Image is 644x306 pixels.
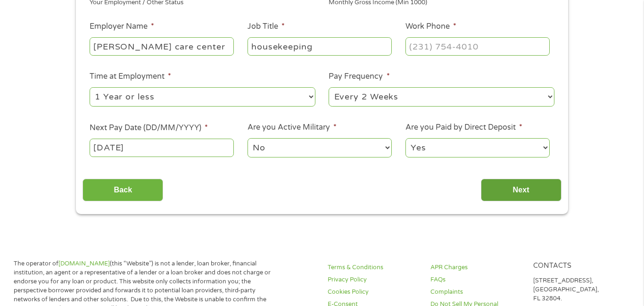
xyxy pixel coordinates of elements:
input: Cashier [248,37,392,55]
label: Time at Employment [90,72,171,82]
a: Cookies Policy [328,288,419,297]
input: (231) 754-4010 [405,37,550,55]
input: Next [481,179,561,202]
input: Back [83,179,163,202]
label: Job Title [248,22,285,32]
label: Are you Paid by Direct Deposit [405,123,522,132]
h4: Contacts [533,262,625,271]
a: FAQs [430,275,522,284]
label: Work Phone [405,22,456,32]
input: Use the arrow keys to pick a date [90,139,234,157]
a: [DOMAIN_NAME] [58,260,110,267]
label: Are you Active Military [248,123,337,132]
a: Complaints [430,288,522,297]
a: Terms & Conditions [328,263,419,272]
label: Next Pay Date (DD/MM/YYYY) [90,123,208,133]
input: Walmart [90,37,234,55]
label: Pay Frequency [329,72,389,82]
a: Privacy Policy [328,275,419,284]
a: APR Charges [430,263,522,272]
p: [STREET_ADDRESS], [GEOGRAPHIC_DATA], FL 32804. [533,276,625,303]
label: Employer Name [90,22,154,32]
